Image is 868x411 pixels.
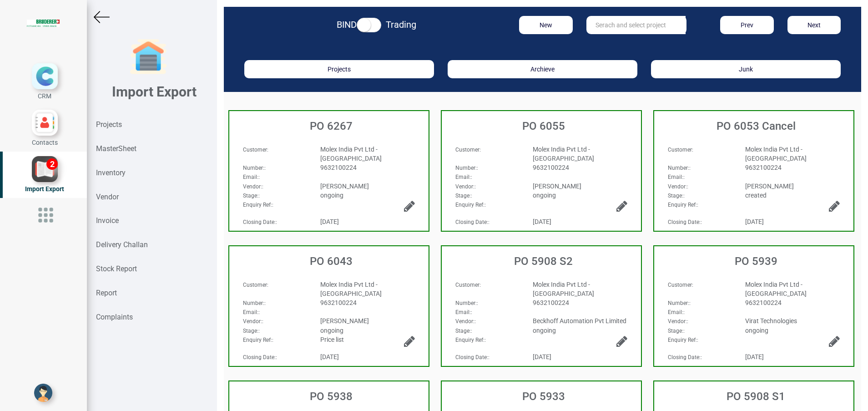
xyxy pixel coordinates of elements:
[455,309,472,315] span: :
[455,174,471,180] strong: Email:
[668,193,685,199] span: :
[586,16,686,34] input: Serach and select project
[244,60,434,78] button: Projects
[455,183,476,190] span: :
[668,202,697,208] strong: Enquiry Ref:
[668,282,693,288] span: :
[96,216,119,225] strong: Invoice
[446,255,641,267] h3: PO 5908 S2
[455,165,477,171] strong: Number:
[448,60,637,78] button: Archieve
[386,19,416,30] strong: Trading
[243,219,276,225] strong: Closing Date:
[243,193,258,199] strong: Stage:
[668,318,688,325] span: :
[668,147,692,153] strong: Customer
[455,147,479,153] strong: Customer
[455,147,481,153] span: :
[320,281,382,297] span: Molex India Pvt Ltd - [GEOGRAPHIC_DATA]
[455,219,490,225] span: :
[668,183,687,190] strong: Vendor:
[519,16,572,34] button: New
[651,60,841,78] button: Junk
[745,353,764,360] span: [DATE]
[668,354,701,360] strong: Closing Date:
[320,183,369,190] span: [PERSON_NAME]
[112,84,197,100] b: Import Export
[668,219,701,225] strong: Closing Date:
[243,300,266,306] span: :
[533,353,551,360] span: [DATE]
[455,282,481,288] span: :
[130,39,167,75] img: garage-closed.png
[96,240,148,249] strong: Delivery Challan
[745,327,768,334] span: ongoing
[243,202,273,208] span: :
[234,120,429,132] h3: PO 6267
[320,146,382,162] span: Molex India Pvt Ltd - [GEOGRAPHIC_DATA]
[243,354,277,360] span: :
[243,300,264,306] strong: Number:
[337,19,357,30] strong: BIND
[668,337,698,343] span: :
[668,300,689,306] strong: Number:
[455,354,488,360] strong: Closing Date:
[243,202,272,208] strong: Enquiry Ref:
[533,299,569,306] span: 9632100224
[320,353,339,360] span: [DATE]
[243,147,267,153] strong: Customer
[455,193,472,199] span: :
[320,327,343,334] span: ongoing
[455,193,471,199] strong: Stage:
[455,328,471,334] strong: Stage:
[455,318,474,325] strong: Vendor:
[659,120,853,132] h3: PO 6053 Cancel
[533,327,556,334] span: ongoing
[659,255,853,267] h3: PO 5939
[455,309,471,315] strong: Email:
[745,183,794,190] span: [PERSON_NAME]
[243,328,258,334] strong: Stage:
[745,218,764,225] span: [DATE]
[38,92,51,100] span: CRM
[243,147,268,153] span: :
[243,183,263,190] span: :
[668,174,685,180] span: :
[668,282,692,288] strong: Customer
[243,337,272,343] strong: Enquiry Ref:
[243,318,263,325] span: :
[668,202,698,208] span: :
[96,193,119,201] strong: Vendor
[243,318,262,325] strong: Vendor:
[455,300,478,306] span: :
[32,139,58,146] span: Contacts
[533,317,626,325] span: Beckhoff Automation Pvt Limited
[320,218,339,225] span: [DATE]
[446,120,641,132] h3: PO 6055
[96,289,117,297] strong: Report
[243,328,260,334] span: :
[96,168,126,177] strong: Inventory
[668,219,702,225] span: :
[668,300,691,306] span: :
[745,281,807,297] span: Molex India Pvt Ltd - [GEOGRAPHIC_DATA]
[720,16,773,34] button: Prev
[668,328,685,334] span: :
[668,147,693,153] span: :
[243,193,260,199] span: :
[455,282,479,288] strong: Customer
[243,282,268,288] span: :
[455,165,478,171] span: :
[455,202,486,208] span: :
[243,165,266,171] span: :
[96,144,136,153] strong: MasterSheet
[96,313,133,321] strong: Complaints
[320,317,369,325] span: [PERSON_NAME]
[745,164,782,171] span: 9632100224
[455,202,484,208] strong: Enquiry Ref:
[668,328,683,334] strong: Stage:
[455,174,472,180] span: :
[320,164,357,171] span: 9632100224
[446,391,641,402] h3: PO 5933
[243,165,264,171] strong: Number:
